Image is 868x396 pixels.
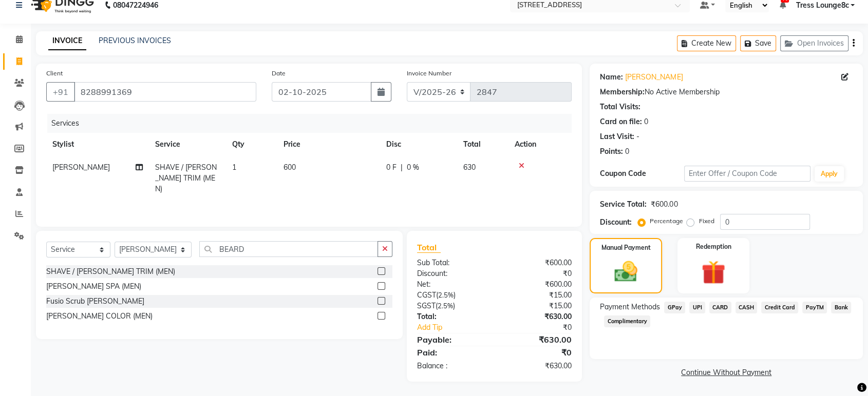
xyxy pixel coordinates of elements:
button: +91 [46,82,75,102]
div: Last Visit: [600,131,634,142]
label: Invoice Number [407,69,451,78]
span: CARD [709,302,731,313]
div: SHAVE / [PERSON_NAME] TRIM (MEN) [46,266,175,277]
div: Balance : [409,361,495,371]
a: PREVIOUS INVOICES [99,36,171,45]
div: - [636,131,639,142]
span: GPay [664,302,685,313]
div: Total Visits: [600,102,640,112]
label: Date [272,69,286,78]
button: Apply [815,166,844,182]
div: Sub Total: [409,258,495,268]
div: No Active Membership [600,87,853,97]
div: 0 [644,116,648,127]
span: SGST [417,301,436,310]
div: [PERSON_NAME] COLOR (MEN) [46,311,153,322]
div: ₹15.00 [495,301,580,311]
th: Service [149,133,226,156]
div: Net: [409,279,495,290]
span: | [401,162,403,173]
span: UPI [689,302,705,313]
div: ₹600.00 [651,199,677,210]
div: Discount: [409,268,495,279]
span: 630 [463,163,476,172]
div: Name: [600,72,623,83]
div: ₹630.00 [495,361,580,371]
div: Discount: [600,217,632,228]
th: Total [457,133,508,156]
a: Add Tip [409,322,508,333]
div: Service Total: [600,199,647,210]
th: Action [508,133,572,156]
div: ₹0 [495,346,580,359]
img: _gift.svg [694,258,732,287]
a: 70 [779,1,785,10]
span: 2.5% [438,302,453,310]
input: Search or Scan [199,241,378,257]
button: Save [740,35,776,51]
span: [PERSON_NAME] [52,163,110,172]
th: Qty [226,133,277,156]
div: ₹600.00 [495,279,580,290]
th: Disc [380,133,457,156]
div: Fusio Scrub [PERSON_NAME] [46,296,144,307]
div: Coupon Code [600,168,684,179]
div: Total: [409,311,495,322]
div: ₹15.00 [495,290,580,301]
span: CASH [735,302,758,313]
span: Complimentary [604,315,650,327]
img: _cash.svg [607,259,644,285]
span: Total [417,242,441,253]
input: Enter Offer / Coupon Code [684,166,810,182]
div: ₹0 [495,268,580,279]
span: 600 [284,163,296,172]
div: [PERSON_NAME] SPA (MEN) [46,281,141,292]
div: ₹600.00 [495,258,580,268]
span: Bank [831,302,851,313]
span: SHAVE / [PERSON_NAME] TRIM (MEN) [155,163,217,193]
div: Services [47,114,579,133]
div: ( ) [409,290,495,301]
th: Stylist [46,133,149,156]
span: 0 % [407,162,419,173]
span: Credit Card [761,302,798,313]
label: Manual Payment [601,243,651,252]
a: Continue Without Payment [592,367,861,378]
div: Card on file: [600,116,642,127]
div: ₹0 [508,322,579,333]
div: 0 [625,146,629,157]
span: 1 [232,163,236,172]
input: Search by Name/Mobile/Email/Code [74,82,256,102]
th: Price [277,133,380,156]
div: Points: [600,146,623,157]
button: Create New [677,35,736,51]
span: 0 F [386,162,397,173]
label: Fixed [699,216,714,226]
div: ( ) [409,301,495,311]
label: Client [46,69,63,78]
span: PayTM [802,302,827,313]
div: Payable: [409,333,495,346]
div: ₹630.00 [495,311,580,322]
a: INVOICE [48,32,86,50]
label: Percentage [650,216,683,226]
div: Membership: [600,87,645,97]
div: Paid: [409,346,495,359]
label: Redemption [695,242,731,251]
div: ₹630.00 [495,333,580,346]
span: Payment Methods [600,302,660,312]
button: Open Invoices [780,35,848,51]
span: CGST [417,290,436,300]
span: 2.5% [438,291,454,299]
a: [PERSON_NAME] [625,72,683,83]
